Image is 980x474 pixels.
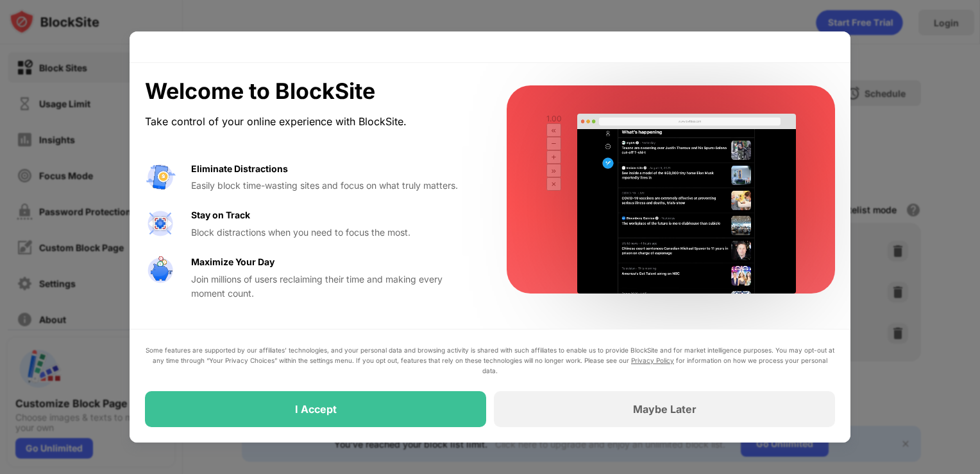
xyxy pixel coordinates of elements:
[145,78,476,105] div: Welcome to BlockSite
[191,255,275,269] div: Maximize Your Day
[631,356,674,364] a: Privacy Policy
[295,403,337,416] div: I Accept
[145,112,476,131] div: Take control of your online experience with BlockSite.
[145,345,835,376] div: Some features are supported by our affiliates’ technologies, and your personal data and browsing ...
[633,403,697,416] div: Maybe Later
[191,272,476,301] div: Join millions of users reclaiming their time and making every moment count.
[145,162,176,193] img: value-avoid-distractions.svg
[191,162,288,176] div: Eliminate Distractions
[191,179,476,193] div: Easily block time-wasting sites and focus on what truly matters.
[145,208,176,239] img: value-focus.svg
[191,208,250,222] div: Stay on Track
[145,255,176,286] img: value-safe-time.svg
[191,225,476,240] div: Block distractions when you need to focus the most.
